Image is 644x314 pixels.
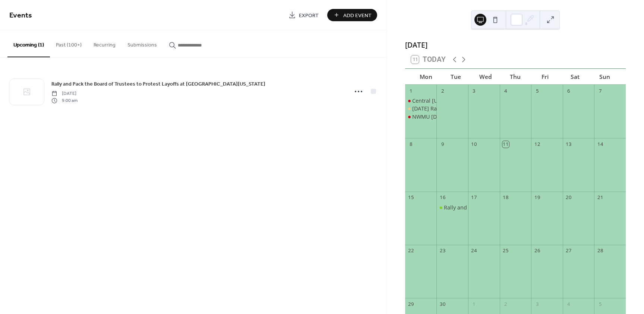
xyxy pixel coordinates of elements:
[471,247,477,254] div: 24
[597,87,604,94] div: 7
[565,141,572,148] div: 13
[88,30,121,57] button: Recurring
[597,194,604,201] div: 21
[534,87,540,94] div: 5
[597,301,604,307] div: 5
[51,90,78,97] span: [DATE]
[439,194,446,201] div: 16
[412,113,461,121] div: NWMU [DATE] Rally
[471,141,477,148] div: 10
[534,194,540,201] div: 19
[471,194,477,201] div: 17
[283,9,324,21] a: Export
[534,247,540,254] div: 26
[560,69,590,85] div: Sat
[565,301,572,307] div: 4
[565,87,572,94] div: 6
[502,141,509,148] div: 11
[441,69,471,85] div: Tue
[502,194,509,201] div: 18
[51,97,78,104] span: 9:00 am
[405,113,437,121] div: NWMU Labor Day Rally
[439,247,446,254] div: 23
[501,69,530,85] div: Thu
[590,69,620,85] div: Sun
[408,247,414,254] div: 22
[121,30,163,57] button: Submissions
[502,247,509,254] div: 25
[439,301,446,307] div: 30
[408,301,414,307] div: 29
[412,97,495,105] div: Central [US_STATE] [DATE] Picnic
[7,30,50,57] button: Upcoming (1)
[9,8,32,23] span: Events
[436,204,468,211] div: Rally and Pack the Board of Trustees to Protest Layoffs at University of Oregon
[471,69,501,85] div: Wed
[408,194,414,201] div: 15
[597,247,604,254] div: 28
[411,69,441,85] div: Mon
[597,141,604,148] div: 14
[51,80,265,88] a: Rally and Pack the Board of Trustees to Protest Layoffs at [GEOGRAPHIC_DATA][US_STATE]
[565,194,572,201] div: 20
[530,69,560,85] div: Fri
[405,105,437,112] div: Labor Day Rally for Fair Contracts at Legacy
[439,141,446,148] div: 9
[343,12,372,19] span: Add Event
[471,87,477,94] div: 3
[327,9,377,21] button: Add Event
[534,301,540,307] div: 3
[50,30,88,57] button: Past (100+)
[439,87,446,94] div: 2
[502,87,509,94] div: 4
[412,105,549,112] div: [DATE] Rally for Fair Contracts at [GEOGRAPHIC_DATA]
[534,141,540,148] div: 12
[405,97,437,105] div: Central Oregon Labor Day Picnic
[408,141,414,148] div: 8
[565,247,572,254] div: 27
[51,80,265,88] span: Rally and Pack the Board of Trustees to Protest Layoffs at [GEOGRAPHIC_DATA][US_STATE]
[502,301,509,307] div: 2
[408,87,414,94] div: 1
[471,301,477,307] div: 1
[299,12,319,19] span: Export
[405,40,626,51] div: [DATE]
